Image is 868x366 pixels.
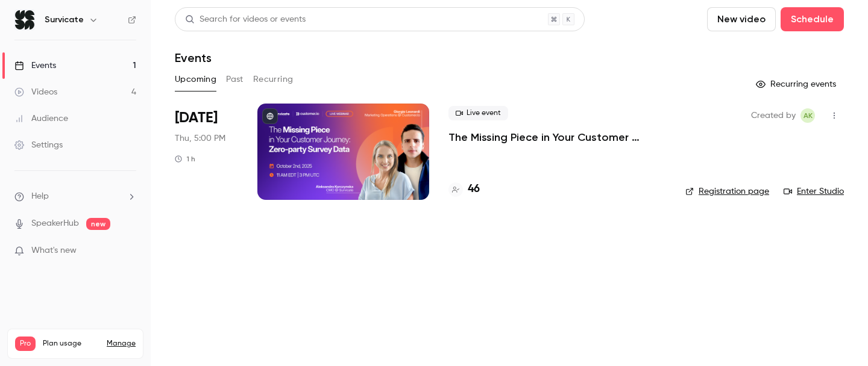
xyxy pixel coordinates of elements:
span: Live event [448,106,508,120]
button: Recurring [253,70,294,89]
li: help-dropdown-opener [14,190,136,203]
span: AK [804,108,813,123]
a: Manage [107,339,136,349]
div: Audience [14,113,68,125]
span: What's new [31,244,77,257]
span: [DATE] [175,108,218,128]
button: Upcoming [175,70,216,89]
button: New video [707,7,776,31]
a: Registration page [685,185,769,197]
a: 46 [448,181,480,197]
h4: 46 [468,181,480,197]
div: Search for videos or events [185,13,306,26]
span: Pro [15,337,36,351]
div: Settings [14,139,63,151]
button: Schedule [781,7,844,31]
iframe: Noticeable Trigger [122,246,136,256]
span: new [86,218,110,230]
span: Created by [751,108,796,123]
h6: Survicate [45,14,84,26]
div: Events [14,60,56,72]
button: Past [226,70,244,89]
a: SpeakerHub [31,217,79,230]
span: Plan usage [43,339,99,349]
span: Thu, 5:00 PM [175,132,225,144]
span: Aleksandra Korczyńska [800,108,815,123]
a: Enter Studio [784,185,844,197]
div: Oct 2 Thu, 11:00 AM (America/New York) [175,104,238,200]
a: The Missing Piece in Your Customer Journey: Zero-party Survey Data [448,130,666,144]
div: Videos [14,86,57,98]
h1: Events [175,51,212,65]
span: Help [31,190,49,203]
img: Survicate [15,10,34,29]
div: 1 h [175,154,195,164]
button: Recurring events [750,75,844,94]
